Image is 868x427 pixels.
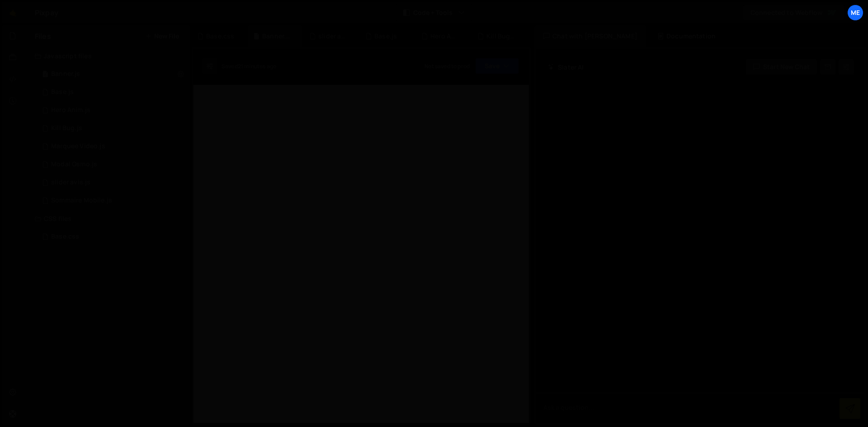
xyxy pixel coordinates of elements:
div: 13787/38639.js [35,174,190,192]
div: Sommaire Mobile.js [51,197,112,205]
div: Banner.js [51,70,80,78]
div: 13787/46292.js [35,65,190,83]
div: Documentation [648,25,725,47]
div: slider avis.js [318,32,347,41]
button: Save [475,58,519,74]
div: Hero Anim.js [51,106,90,114]
div: Not saved to prod [425,62,470,70]
div: slider avis.js [51,178,90,187]
div: Hero Anim.js [430,32,459,41]
div: 13787/35841.js [35,155,190,174]
div: 13787/39742.js [35,83,190,101]
div: 13787/36018.js [35,137,190,155]
div: Kill Bug.js [51,124,82,132]
div: Modal Osmo.js [51,160,97,169]
button: Start new chat [745,59,817,75]
div: Base.css [51,233,79,241]
div: Kill Bug.js [486,32,515,41]
div: Base.js [51,88,74,96]
a: 🤙 [2,2,24,23]
div: 13787/41547.js [35,192,190,210]
div: Base.css [206,32,234,41]
div: Base.js [374,32,397,41]
span: 1 [42,71,48,79]
div: 13787/35005.css [35,228,190,246]
a: Connected to Webflow [743,5,844,21]
div: 13787/40644.js [35,119,190,137]
div: Chat with [PERSON_NAME] [534,25,646,47]
div: Javascript files [24,47,190,65]
div: 13787/37688.js [35,101,190,119]
div: CSS files [24,210,190,228]
h2: Files [35,31,51,41]
a: Me [847,5,863,21]
button: Code + Tools [396,5,472,21]
div: Banner.js [262,32,291,41]
div: Pixpay [35,7,58,18]
h2: Slater AI [548,63,584,71]
div: Marquee Video.js [51,142,105,150]
div: 21 minutes ago [238,62,276,70]
div: Saved [222,62,276,70]
button: New File [145,33,179,40]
